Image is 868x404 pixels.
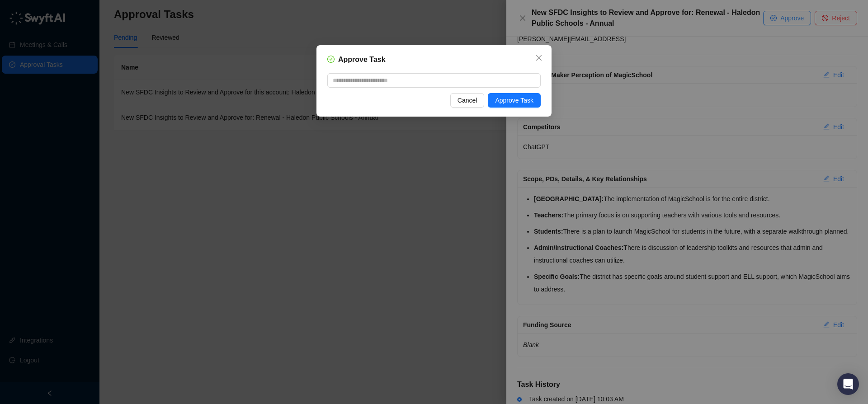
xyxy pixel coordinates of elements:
[338,54,386,65] h5: Approve Task
[327,56,335,63] span: check-circle
[450,93,485,108] button: Cancel
[535,54,542,61] span: close
[458,95,477,105] span: Cancel
[532,51,546,65] button: Close
[488,93,541,108] button: Approve Task
[837,373,859,395] div: Open Intercom Messenger
[495,95,533,105] span: Approve Task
